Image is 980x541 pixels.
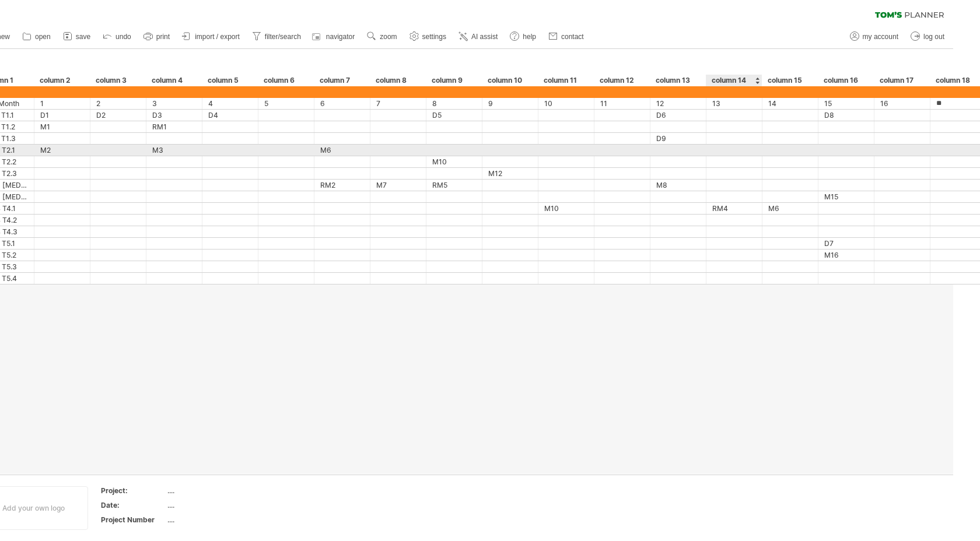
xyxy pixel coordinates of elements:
a: log out [908,29,948,44]
span: contact [561,33,584,41]
a: filter/search [249,29,304,44]
span: settings [422,33,446,41]
a: AI assist [456,29,501,44]
div: M6 [320,145,364,156]
span: help [523,33,536,41]
div: 7 [376,98,420,109]
div: 3 [152,98,196,109]
a: contact [545,29,587,44]
div: 4 [208,98,252,109]
div: .... [167,500,265,510]
div: column 7 [320,75,363,86]
div: column 6 [264,75,307,86]
span: zoom [380,33,397,41]
div: M7 [376,180,420,191]
div: RM2 [320,180,364,191]
div: column 10 [488,75,531,86]
a: navigator [310,29,358,44]
div: 12 [656,98,700,109]
div: M16 [824,250,868,261]
div: Date: [101,500,165,510]
span: open [35,33,51,41]
a: import / export [179,29,243,44]
div: 2 [96,98,140,109]
div: D4 [208,110,252,121]
div: column 2 [40,75,83,86]
div: M8 [656,180,700,191]
div: D8 [824,110,868,121]
span: save [76,33,90,41]
a: undo [100,29,135,44]
div: M15 [824,191,868,202]
div: .... [167,515,265,525]
div: 8 [432,98,476,109]
div: column 9 [432,75,475,86]
div: 15 [824,98,868,109]
div: 9 [488,98,532,109]
div: column 4 [152,75,195,86]
div: 1 [40,98,84,109]
div: column 15 [768,75,811,86]
div: RM4 [712,203,756,214]
div: column 12 [600,75,643,86]
div: 10 [544,98,588,109]
div: M6 [768,203,812,214]
div: 14 [768,98,812,109]
div: RM5 [432,180,476,191]
div: 6 [320,98,364,109]
div: column 17 [880,75,923,86]
a: save [60,29,94,44]
span: print [156,33,170,41]
div: column 16 [824,75,867,86]
span: import / export [195,33,240,41]
div: D1 [40,110,84,121]
div: 5 [264,98,308,109]
div: column 13 [656,75,699,86]
a: open [19,29,54,44]
div: column 5 [208,75,251,86]
div: .... [167,486,265,496]
div: column 18 [936,75,979,86]
div: column 11 [544,75,587,86]
div: D3 [152,110,196,121]
a: zoom [364,29,400,44]
span: AI assist [471,33,498,41]
div: D5 [432,110,476,121]
div: 13 [712,98,756,109]
div: M1 [40,121,84,132]
div: M12 [488,168,532,179]
span: my account [863,33,898,41]
div: Project: [101,486,165,496]
a: help [507,29,540,44]
div: 11 [600,98,644,109]
div: column 3 [96,75,139,86]
div: column 8 [376,75,419,86]
a: settings [407,29,450,44]
span: navigator [326,33,355,41]
div: D7 [824,238,868,249]
span: undo [116,33,131,41]
div: column 14 [712,75,755,86]
div: D2 [96,110,140,121]
div: D6 [656,110,700,121]
span: log out [923,33,944,41]
span: filter/search [265,33,301,41]
div: M10 [432,156,476,167]
div: M2 [40,145,84,156]
a: my account [847,29,902,44]
div: D9 [656,133,700,144]
a: print [141,29,173,44]
div: M10 [544,203,588,214]
div: Project Number [101,515,165,525]
div: 16 [880,98,924,109]
div: M3 [152,145,196,156]
div: RM1 [152,121,196,132]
